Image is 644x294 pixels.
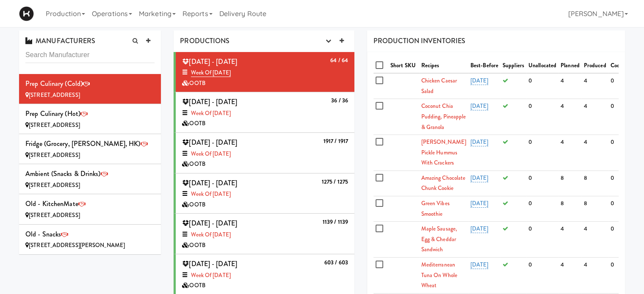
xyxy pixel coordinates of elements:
li: Fridge (Grocery, [PERSON_NAME], HK)[STREET_ADDRESS] [19,134,161,164]
span: [DATE] - [DATE] [182,137,237,147]
li: Old - KitchenMate[STREET_ADDRESS] [19,194,161,224]
td: 0 [526,170,558,196]
li: 64 / 64 [DATE] - [DATE]Week of [DATE]OOTB [174,52,354,93]
span: [DATE] - [DATE] [182,218,237,228]
td: 0 [608,135,630,171]
span: Prep Culinary (Hot) [25,109,80,118]
th: Recipes [419,58,468,74]
a: Week of [DATE] [191,150,230,158]
th: Cooked [608,58,630,74]
td: 4 [582,99,608,135]
a: Week of [DATE] [191,231,230,239]
td: 4 [558,73,582,99]
span: [STREET_ADDRESS] [29,181,80,189]
td: 4 [558,135,582,171]
b: 1275 / 1275 [322,178,348,186]
td: 0 [526,73,558,99]
td: 0 [608,196,630,222]
td: 4 [582,73,608,99]
div: OOTB [182,240,348,251]
div: OOTB [182,200,348,210]
input: Search Manufacturer [25,47,155,63]
div: OOTB [182,159,348,170]
th: Produced [582,58,608,74]
li: 1917 / 1917 [DATE] - [DATE]Week of [DATE]OOTB [174,133,354,173]
a: Week of [DATE] [191,190,230,198]
th: Best-Before [468,58,500,74]
a: [DATE] [470,174,489,182]
li: 1139 / 1139 [DATE] - [DATE]Week of [DATE]OOTB [174,214,354,254]
a: Week of [DATE] [191,271,230,279]
tr: Maple Sausage, Egg & Cheddar Sandwich[DATE]0440 [373,222,630,258]
td: 4 [558,258,582,294]
span: PRODUCTION INVENTORIES [373,36,465,46]
th: Short SKU [388,58,419,74]
a: Mediterranean Tuna On Whole Wheat [421,261,457,289]
a: Chicken Caesar Salad [421,77,457,95]
a: [PERSON_NAME] Pickle Hummus With Crackers [421,138,466,167]
b: 64 / 64 [330,56,348,64]
span: [STREET_ADDRESS][PERSON_NAME] [29,241,125,249]
a: [DATE] [470,261,489,269]
li: 36 / 36 [DATE] - [DATE]Week of [DATE]OOTB [174,92,354,133]
td: 0 [608,222,630,258]
a: [DATE] [470,138,489,146]
b: 603 / 603 [324,258,348,267]
a: [DATE] [470,225,489,233]
th: Planned [558,58,582,74]
td: 0 [526,196,558,222]
span: Prep Culinary (Cold) [25,79,83,88]
td: 4 [558,222,582,258]
a: Maple Sausage, Egg & Cheddar Sandwich [421,225,457,253]
td: 0 [526,258,558,294]
td: 4 [582,135,608,171]
span: [DATE] - [DATE] [182,178,237,188]
span: Ambient (Snacks & Drinks) [25,169,101,179]
span: [DATE] - [DATE] [182,97,237,107]
a: Green Vibes Smoothie [421,199,450,218]
a: [DATE] [470,102,489,110]
span: [STREET_ADDRESS] [29,211,80,219]
span: [STREET_ADDRESS] [29,121,80,129]
a: [DATE] [470,199,489,208]
td: 8 [558,170,582,196]
div: OOTB [182,118,348,129]
td: 8 [558,196,582,222]
span: [STREET_ADDRESS] [29,91,80,99]
th: Unallocated [526,58,558,74]
span: [DATE] - [DATE] [182,57,237,66]
b: 36 / 36 [331,96,348,104]
span: [STREET_ADDRESS] [29,151,80,159]
li: Prep Culinary (Cold)[STREET_ADDRESS] [19,74,161,104]
li: Prep Culinary (Hot)[STREET_ADDRESS] [19,104,161,134]
li: Old - Snacks[STREET_ADDRESS][PERSON_NAME] [19,225,161,254]
td: 0 [526,222,558,258]
b: 1917 / 1917 [323,137,348,145]
b: 1139 / 1139 [323,218,348,226]
span: Old - KitchenMate [25,199,78,209]
td: 0 [608,258,630,294]
td: 0 [526,99,558,135]
img: Micromart [19,6,34,21]
tr: Chicken Caesar Salad[DATE]0440 [373,73,630,99]
a: Amazing Chocolate Chunk Cookie [421,174,466,192]
td: 4 [558,99,582,135]
div: OOTB [182,280,348,291]
span: Fridge (Grocery, [PERSON_NAME], HK) [25,139,141,148]
td: 0 [608,99,630,135]
tr: Mediterranean Tuna On Whole Wheat[DATE]0440 [373,258,630,294]
td: 0 [608,170,630,196]
li: 1275 / 1275 [DATE] - [DATE]Week of [DATE]OOTB [174,173,354,214]
a: [DATE] [470,77,489,85]
th: Suppliers [500,58,526,74]
li: Ambient (Snacks & Drinks)[STREET_ADDRESS] [19,164,161,194]
td: 4 [582,222,608,258]
span: Old - Snacks [25,229,61,239]
td: 8 [582,196,608,222]
span: [DATE] - [DATE] [182,259,237,269]
span: MANUFACTURERS [25,36,95,46]
tr: Green Vibes Smoothie[DATE]0880 [373,196,630,222]
tr: [PERSON_NAME] Pickle Hummus With Crackers[DATE]0440 [373,135,630,171]
a: Coconut Chia Pudding, Pineapple & Granola [421,102,466,131]
td: 4 [582,258,608,294]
